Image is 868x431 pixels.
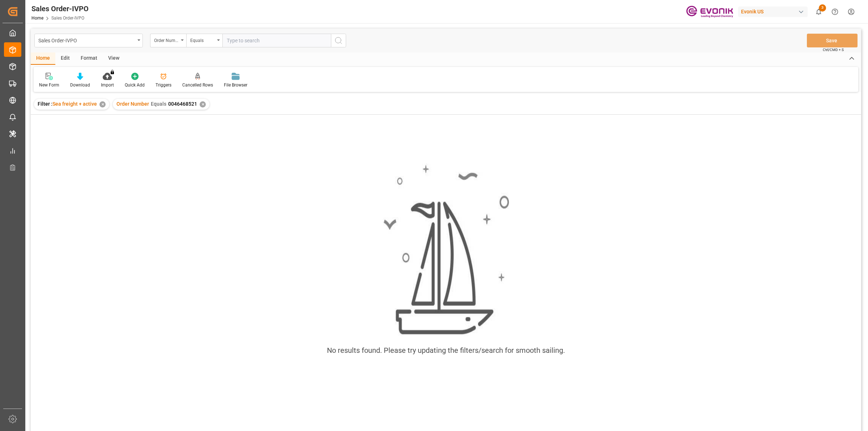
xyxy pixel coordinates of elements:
button: search button [331,34,346,47]
div: Order Number [154,35,179,44]
div: Sales Order-IVPO [38,35,135,45]
div: Equals [190,35,215,44]
button: Save [807,34,858,47]
div: Triggers [156,82,171,88]
span: Order Number [116,101,149,107]
div: Download [70,82,90,88]
div: Sales Order-IVPO [31,3,89,14]
span: Ctrl/CMD + S [823,47,844,52]
span: 3 [819,4,826,12]
div: Evonik US [738,7,808,17]
button: open menu [34,34,143,47]
a: Home [31,16,43,21]
div: View [103,52,125,65]
button: show 3 new notifications [810,4,827,20]
div: File Browser [224,82,247,88]
button: Help Center [827,4,843,20]
div: Edit [55,52,75,65]
input: Type to search [222,34,331,47]
span: Sea freight + active [52,101,97,107]
img: smooth_sailing.jpeg [383,164,509,336]
div: Home [31,52,55,65]
div: ✕ [200,101,206,107]
span: Filter : [38,101,52,107]
img: Evonik-brand-mark-Deep-Purple-RGB.jpeg_1700498283.jpeg [686,5,733,18]
span: 0046468521 [168,101,197,107]
div: New Form [39,82,59,88]
span: Equals [151,101,166,107]
div: ✕ [99,101,106,107]
div: Cancelled Rows [182,82,213,88]
button: Evonik US [738,5,810,18]
div: Quick Add [125,82,145,88]
button: open menu [150,34,186,47]
div: No results found. Please try updating the filters/search for smooth sailing. [327,345,565,356]
div: Format [75,52,103,65]
button: open menu [186,34,222,47]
